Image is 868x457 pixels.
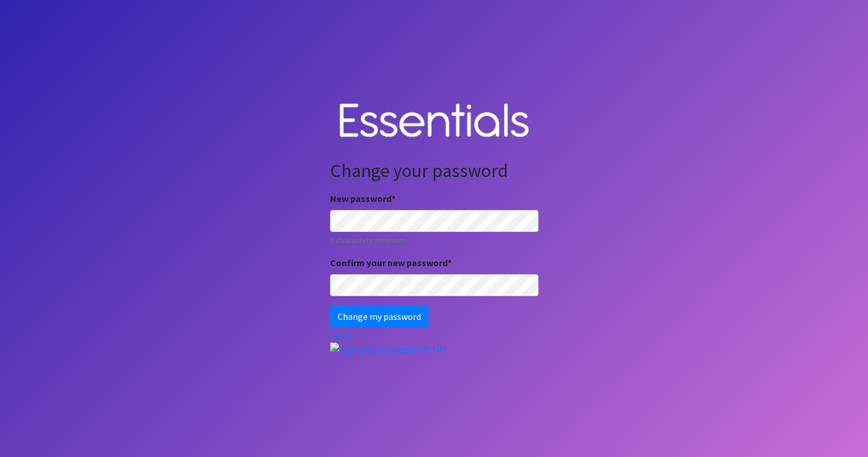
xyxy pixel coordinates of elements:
h2: Change your password [330,160,539,182]
a: Sign up [418,342,447,354]
a: Log in [330,329,354,340]
img: Sign in with Google [330,342,416,356]
abbr: required [448,257,452,268]
input: Change my password [330,305,428,327]
label: New password [330,191,395,205]
label: Confirm your new password [330,256,452,270]
img: Human Essentials [330,91,539,151]
abbr: required [391,193,395,204]
small: 8 characters minimum [330,234,539,246]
